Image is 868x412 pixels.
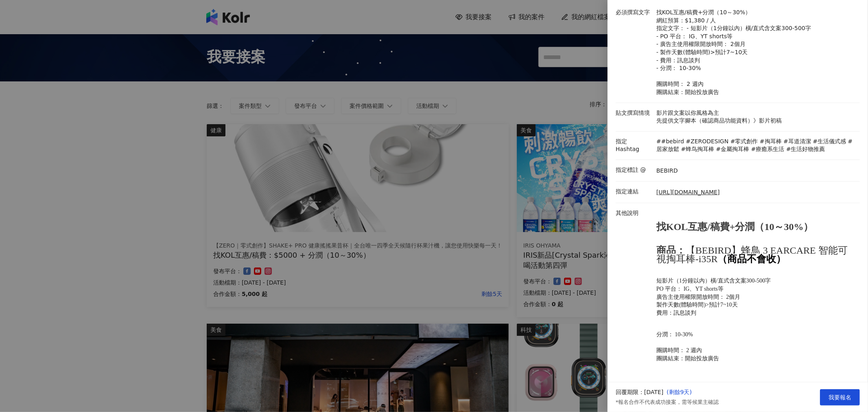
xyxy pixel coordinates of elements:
[656,221,813,232] strong: 找KOL互惠/稿費+分潤（10～30%）
[616,138,652,153] p: 指定 Hashtag
[656,294,741,300] span: 廣告主使用權限開放時間： 2個月
[616,399,719,406] p: *報名合作不代表成功接案，需等候業主確認
[656,245,686,256] strong: 商品：
[656,9,856,96] p: 找KOL互惠/稿費+分潤（10～30%） 網紅預算：$1,380 / 人 指定文字： - 短影片（1分鐘以內）橫/直式含文案300-500字 - PO 平台： IG、YT shorts等 - 廣...
[656,286,724,292] span: PO 平台： IG、YT shorts等
[616,9,652,17] p: 必須撰寫文字
[616,209,652,217] p: 其他說明
[616,166,652,174] p: 指定標註 @
[656,167,678,175] p: BEBIRD
[616,188,652,196] p: 指定連結
[616,109,652,117] p: 貼文撰寫情境
[829,394,851,401] span: 我要報名
[656,355,719,362] span: 團購結束：開始投放廣告
[616,388,663,397] p: 回覆期限：[DATE]
[656,310,696,316] span: 費用：訊息談判
[656,331,693,337] span: 分潤： 10-30%
[656,278,771,284] span: 短影片（1分鐘以內）橫/直式含文案300-500字
[656,109,856,125] p: 影片跟文案以你風格為主 先提供文字腳本（確認商品功能資料）》影片初稿
[656,347,702,353] span: 團購時間： 2 週內
[667,388,719,397] p: ( 剩餘9天 )
[820,389,860,405] button: 我要報名
[718,254,786,264] strong: （商品不會收）
[656,138,856,153] p: ##bebird #ZERODESIGN #零式創作 #掏耳棒 #耳道清潔 #生活儀式感 #居家放鬆 #蜂鸟掏耳棒 #金屬掏耳棒 #療癒系生活 #生活好物推薦
[656,188,720,197] a: [URL][DOMAIN_NAME]
[656,245,848,265] span: 【BEBIRD】蜂鳥 3 EARCARE 智能可視掏耳棒-i35R
[656,302,738,308] span: 製作天數(體驗時間)>預計7~10天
